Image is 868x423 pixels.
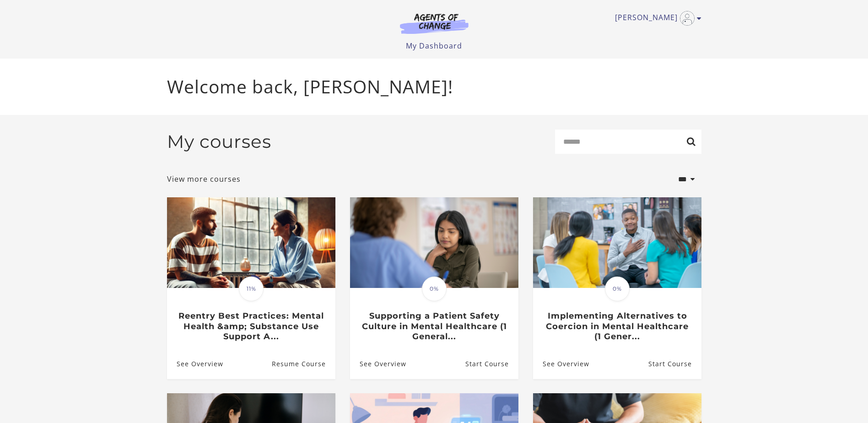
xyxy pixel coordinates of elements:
[615,11,697,26] a: Toggle menu
[167,349,223,379] a: Reentry Best Practices: Mental Health &amp; Substance Use Support A...: See Overview
[390,13,478,34] img: Agents of Change Logo
[605,277,630,301] span: 0%
[648,349,701,379] a: Implementing Alternatives to Coercion in Mental Healthcare (1 Gener...: Resume Course
[406,41,462,51] a: My Dashboard
[177,311,325,342] h3: Reentry Best Practices: Mental Health &amp; Substance Use Support A...
[533,349,589,379] a: Implementing Alternatives to Coercion in Mental Healthcare (1 Gener...: See Overview
[465,349,518,379] a: Supporting a Patient Safety Culture in Mental Healthcare (1 General...: Resume Course
[422,277,447,301] span: 0%
[271,349,335,379] a: Reentry Best Practices: Mental Health &amp; Substance Use Support A...: Resume Course
[360,311,508,342] h3: Supporting a Patient Safety Culture in Mental Healthcare (1 General...
[167,174,241,184] a: View more courses
[350,349,406,379] a: Supporting a Patient Safety Culture in Mental Healthcare (1 General...: See Overview
[167,73,701,100] p: Welcome back, [PERSON_NAME]!
[543,311,691,342] h3: Implementing Alternatives to Coercion in Mental Healthcare (1 Gener...
[239,277,264,301] span: 11%
[167,131,271,152] h2: My courses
